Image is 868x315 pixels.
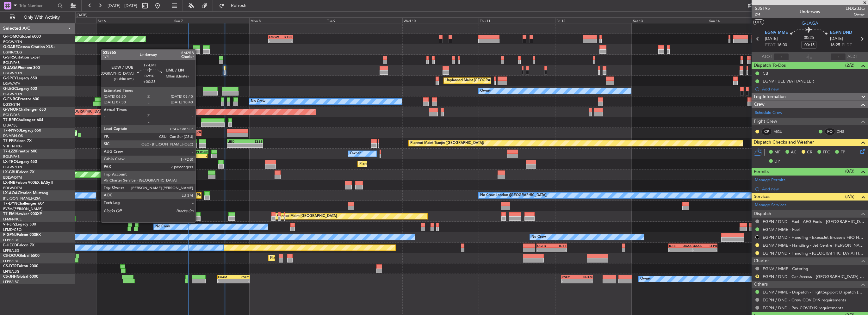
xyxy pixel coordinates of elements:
[3,66,18,70] span: G-JAGA
[3,248,20,253] a: LFPB/LBG
[763,250,865,256] a: EGPN / DND - Handling - [GEOGRAPHIC_DATA] Handling EGPN / DND
[755,5,770,12] span: 535195
[197,191,296,200] div: Planned Maint [GEOGRAPHIC_DATA] ([GEOGRAPHIC_DATA])
[3,212,15,216] span: T7-EMI
[3,264,17,268] span: CS-DTR
[754,210,771,218] span: Dispatch
[846,12,865,17] span: Owner
[3,196,40,201] a: [PERSON_NAME]/QSA
[226,3,252,8] span: Refresh
[326,17,402,23] div: Tue 9
[3,175,22,180] a: EDLW/DTM
[3,202,17,206] span: T7-DYN
[3,264,38,268] a: CS-DTRFalcon 2000
[3,118,16,122] span: T7-BRE
[708,17,784,23] div: Sun 14
[3,50,22,55] a: EGNR/CEG
[3,71,22,76] a: EGGW/LTN
[3,181,53,185] a: LX-INBFalcon 900EX EASy II
[3,160,37,164] a: LX-TROLegacy 650
[234,279,250,283] div: -
[830,30,852,36] span: EGPN DND
[763,243,865,248] a: EGNV / MME - Handling - Jet Centre [PERSON_NAME] Aviation EGNV / MME
[3,227,22,232] a: LFMD/CEQ
[3,191,18,195] span: LX-AOA
[402,17,479,23] div: Wed 10
[108,3,137,9] span: [DATE] - [DATE]
[118,128,222,138] div: Unplanned Maint [GEOGRAPHIC_DATA] ([GEOGRAPHIC_DATA])
[269,39,281,43] div: -
[552,248,566,252] div: -
[763,235,865,240] a: EGPN / DND - Handling - ExecuJet Brussels FBO Handling Abelag
[640,274,651,284] div: Owner
[270,253,370,263] div: Planned Maint [GEOGRAPHIC_DATA] ([GEOGRAPHIC_DATA])
[3,60,20,65] a: EGLF/FAB
[763,289,865,295] a: EGNV / MME - Dispatch - FlightSupport Dispatch [GEOGRAPHIC_DATA]
[3,77,37,80] a: G-SPCYLegacy 650
[3,144,22,149] a: VHHH/HKG
[755,202,786,208] a: Manage Services
[3,81,20,86] a: LGAV/ATH
[765,30,788,36] span: EGNV MME
[249,17,326,23] div: Mon 8
[3,56,40,59] a: G-SIRSCitation Excel
[227,139,245,143] div: LIEO
[3,238,20,243] a: LFPB/LBG
[3,212,42,216] a: T7-EMIHawker 900XP
[3,56,15,59] span: G-SIRS
[705,244,717,248] div: LFPB
[3,129,41,133] a: T7-N1960Legacy 650
[755,177,785,183] a: Manage Permits
[3,45,18,49] span: G-GARE
[755,110,782,116] a: Schedule Crew
[765,42,775,48] span: ETOT
[3,150,16,153] span: T7-LZZI
[173,17,250,23] div: Sun 7
[195,150,208,154] div: [PERSON_NAME]
[3,97,39,101] a: G-ENRGPraetor 600
[754,139,814,146] span: Dispatch Checks and Weather
[577,279,592,283] div: -
[3,118,43,122] a: T7-BREChallenger 604
[251,97,265,106] div: No Crew
[802,20,818,27] span: G-JAGA
[754,101,765,108] span: Crew
[480,86,491,96] div: Owner
[479,17,555,23] div: Thu 11
[276,212,337,221] div: Planned Maint [GEOGRAPHIC_DATA]
[3,150,37,153] a: T7-LZZIPraetor 600
[754,281,768,288] span: Others
[669,248,680,252] div: -
[552,244,566,248] div: RJTT
[763,274,865,279] a: EGPN / DND - Car Access - [GEOGRAPHIC_DATA] Handling EGPN / DND
[562,279,577,283] div: -
[761,128,772,135] div: CP
[131,150,143,154] div: CYUL
[3,108,19,112] span: G-VNOR
[3,170,17,174] span: LX-GBH
[763,305,843,311] a: EGPN / DND - Pax COVID19 requirements
[245,139,262,143] div: ZSSS
[3,233,17,237] span: F-GPNJ
[3,223,16,226] span: 9H-LPZ
[3,269,20,274] a: LFPB/LBG
[3,244,17,247] span: F-HECD
[182,154,194,158] div: 02:41 Z
[825,128,835,135] div: FO
[845,168,854,175] span: (0/0)
[269,35,281,39] div: EGGW
[763,78,814,84] div: EGNV FUEL VIA HANDLER
[132,154,143,158] div: 14:57 Z
[823,149,830,156] span: FFC
[531,232,546,242] div: No Crew
[3,154,20,159] a: EGLF/FAB
[763,297,846,303] a: EGPN / DND - Crew COVID19 requirements
[680,244,692,248] div: UAAA
[774,53,789,61] input: --:--
[7,12,69,22] button: Only With Activity
[155,222,170,232] div: No Crew
[410,139,484,148] div: Planned Maint Tianjin ([GEOGRAPHIC_DATA])
[3,40,22,44] a: EGGW/LTN
[16,15,67,20] span: Only With Activity
[3,139,14,143] span: T7-FFI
